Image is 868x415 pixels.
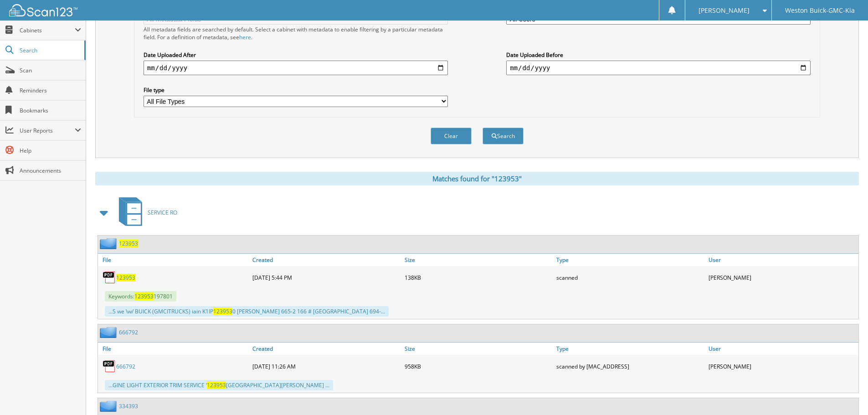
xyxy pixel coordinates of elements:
[105,380,333,390] div: ...GINE LIGHT EXTERIOR TRIM SERVICE ‘ [GEOGRAPHIC_DATA][PERSON_NAME] ...
[98,343,250,355] a: File
[116,363,135,370] a: 666792
[100,327,119,338] img: folder2.png
[706,357,858,375] div: [PERSON_NAME]
[785,8,855,13] span: Weston Buick-GMC-Kia
[20,107,81,114] span: Bookmarks
[699,8,750,13] span: [PERSON_NAME]
[483,128,524,144] button: Search
[554,357,706,375] div: scanned by [MAC_ADDRESS]
[116,274,135,282] a: 123953
[822,371,868,415] iframe: Chat Widget
[20,67,81,74] span: Scan
[250,254,402,266] a: Created
[20,87,81,94] span: Reminders
[506,61,811,75] input: end
[103,271,116,284] img: PDF.png
[98,254,250,266] a: File
[9,4,77,16] img: scan123-logo-white.svg
[431,128,472,144] button: Clear
[402,343,555,355] a: Size
[402,357,555,375] div: 958KB
[20,26,75,34] span: Cabinets
[119,240,138,247] a: 123953
[402,254,555,266] a: Size
[20,147,81,154] span: Help
[119,328,138,336] a: 666792
[506,51,811,59] label: Date Uploaded Before
[100,238,119,249] img: folder2.png
[554,254,706,266] a: Type
[213,307,232,315] span: 123953
[20,46,80,54] span: Search
[113,195,177,231] a: SERVICE RO
[144,86,448,94] label: File type
[250,343,402,355] a: Created
[250,357,402,375] div: [DATE] 11:26 AM
[554,268,706,287] div: scanned
[103,359,116,373] img: PDF.png
[239,33,251,41] a: here
[20,167,81,174] span: Announcements
[105,291,176,302] span: Keywords: 197801
[100,400,119,412] img: folder2.png
[207,381,226,389] span: 123953
[706,268,858,287] div: [PERSON_NAME]
[119,402,138,410] a: 334393
[706,343,858,355] a: User
[144,51,448,59] label: Date Uploaded After
[250,268,402,287] div: [DATE] 5:44 PM
[144,61,448,75] input: start
[144,26,448,41] div: All metadata fields are searched by default. Select a cabinet with metadata to enable filtering b...
[554,343,706,355] a: Type
[402,268,555,287] div: 138KB
[148,209,177,216] span: SERVICE RO
[95,172,859,185] div: Matches found for "123953"
[105,306,389,317] div: ...S we \w/ BUICK (GMCITRUCKS) iain K1IP 0 [PERSON_NAME] 665-2 166 # [GEOGRAPHIC_DATA] 694-...
[20,127,75,134] span: User Reports
[134,292,154,300] span: 123953
[706,254,858,266] a: User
